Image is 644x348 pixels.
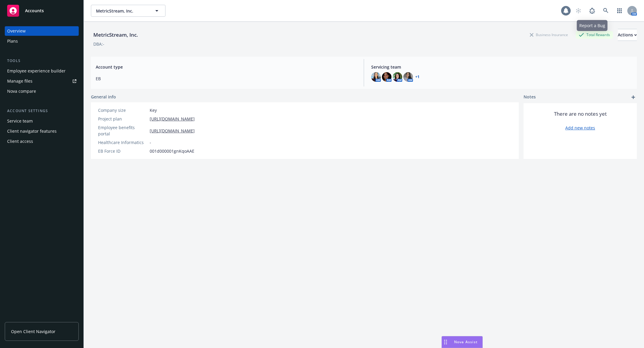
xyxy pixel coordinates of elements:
[393,72,402,82] img: photo
[415,75,419,79] a: +1
[442,336,483,348] button: Nova Assist
[5,58,79,64] div: Tools
[98,148,147,154] div: EB Force ID
[382,72,391,82] img: photo
[98,107,147,113] div: Company size
[527,31,571,38] div: Business Insurance
[7,36,18,46] div: Plans
[572,5,584,17] a: Start snowing
[7,126,57,136] div: Client navigator features
[150,128,195,134] a: [URL][DOMAIN_NAME]
[5,2,79,19] a: Accounts
[576,31,613,38] div: Total Rewards
[565,125,595,131] a: Add new notes
[7,116,33,126] div: Service team
[5,66,79,76] a: Employee experience builder
[25,8,44,13] span: Accounts
[442,336,449,348] div: Drag to move
[454,339,478,344] span: Nova Assist
[630,94,637,101] a: add
[5,76,79,86] a: Manage files
[150,139,151,146] span: -
[524,94,536,101] span: Notes
[5,137,79,146] a: Client access
[5,36,79,46] a: Plans
[96,75,357,82] span: EB
[554,110,607,117] span: There are no notes yet
[618,29,637,41] div: Actions
[5,108,79,114] div: Account settings
[614,5,626,17] a: Switch app
[5,126,79,136] a: Client navigator features
[5,116,79,126] a: Service team
[98,124,147,137] div: Employee benefits portal
[371,64,632,70] span: Servicing team
[7,86,36,96] div: Nova compare
[7,26,26,36] div: Overview
[371,72,381,82] img: photo
[98,139,147,146] div: Healthcare Informatics
[7,66,66,76] div: Employee experience builder
[7,137,33,146] div: Client access
[98,116,147,122] div: Project plan
[96,8,148,14] span: MetricStream, Inc.
[96,64,357,70] span: Account type
[91,94,116,100] span: General info
[5,86,79,96] a: Nova compare
[403,72,413,82] img: photo
[5,26,79,36] a: Overview
[11,328,55,335] span: Open Client Navigator
[91,5,165,17] button: MetricStream, Inc.
[7,76,32,86] div: Manage files
[91,31,140,39] div: MetricStream, Inc.
[618,29,637,41] button: Actions
[150,148,194,154] span: 001d000001gnKqoAAE
[600,5,612,17] a: Search
[150,107,157,113] span: Key
[150,116,195,122] a: [URL][DOMAIN_NAME]
[586,5,598,17] a: Report a Bug
[93,41,104,47] div: DBA: -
